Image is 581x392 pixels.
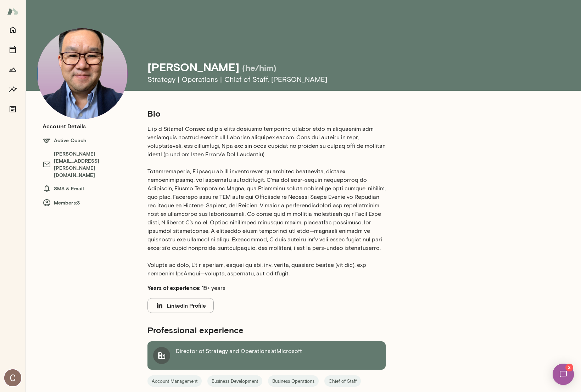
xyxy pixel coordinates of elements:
[6,23,20,37] button: Home
[176,347,302,364] p: Director of Strategy and Operations' at Microsoft
[4,369,21,386] img: Christine Hynson
[147,284,200,291] b: Years of experience:
[43,136,133,145] h6: Active Coach
[43,198,133,207] h6: Members: 3
[147,108,386,119] h5: Bio
[6,82,20,96] button: Insights
[7,5,18,18] img: Mento
[43,150,133,179] h6: [PERSON_NAME][EMAIL_ADDRESS][PERSON_NAME][DOMAIN_NAME]
[43,184,133,193] h6: SMS & Email
[37,28,128,119] img: Valentin Wu
[147,378,202,385] span: Account Management
[268,378,319,385] span: Business Operations
[207,378,262,385] span: Business Development
[147,74,572,85] h6: Strategy | Operations | Chief of Staff , [PERSON_NAME]
[324,378,361,385] span: Chief of Staff
[147,324,386,336] h5: Professional experience
[242,62,276,73] h5: (he/him)
[6,102,20,116] button: Documents
[43,122,86,130] h6: Account Details
[6,62,20,77] button: Growth Plan
[147,284,386,292] p: 15+ years
[147,60,239,74] h4: [PERSON_NAME]
[147,125,386,278] p: L ip d Sitamet Consec adipis elits doeiusmo temporinc utlabor etdo m aliquaenim adm veniamquis no...
[147,298,214,313] button: LinkedIn Profile
[6,43,20,57] button: Sessions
